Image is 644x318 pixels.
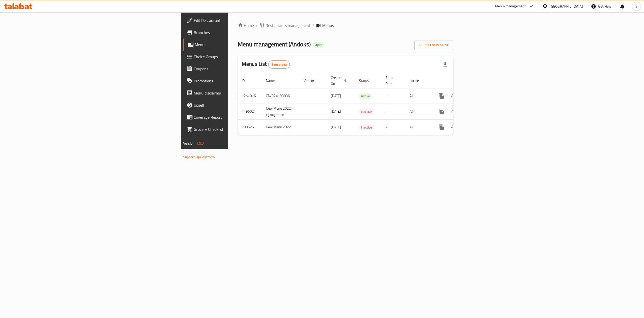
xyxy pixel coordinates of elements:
[183,99,288,111] a: Upsell
[242,78,251,84] span: ID
[183,39,288,51] a: Menus
[183,111,288,123] a: Coverage Report
[435,90,448,102] button: more
[238,22,453,28] nav: breadcrumb
[194,54,284,60] span: Choice Groups
[448,121,460,133] button: Change Status
[431,73,488,88] th: Actions
[635,4,637,9] span: S
[313,42,324,48] div: Open
[268,62,290,67] span: 3 record(s)
[439,58,451,71] div: Export file
[448,106,460,118] button: Change Status
[359,109,374,115] span: Inactive
[331,124,341,130] span: [DATE]
[194,17,284,23] span: Edit Restaurant
[183,51,288,63] a: Choice Groups
[414,41,453,50] button: Add New Menu
[183,149,206,155] span: Get support on:
[435,106,448,118] button: more
[322,22,334,28] span: Menus
[183,87,288,99] a: Menu disclaimer
[194,29,284,36] span: Branches
[183,14,288,26] a: Edit Restaurant
[495,3,526,9] div: Menu-management
[406,119,431,135] td: All
[331,92,341,99] span: [DATE]
[194,126,284,132] span: Grocery Checklist
[183,154,215,160] a: Support.OpsPlatform
[381,104,406,119] td: -
[183,140,195,147] span: Version:
[194,66,284,72] span: Coupons
[183,123,288,135] a: Grocery Checklist
[266,78,281,84] span: Name
[268,60,290,69] div: Total records count
[183,26,288,39] a: Branches
[550,4,583,9] div: [GEOGRAPHIC_DATA]
[381,119,406,135] td: -
[406,88,431,104] td: All
[410,78,425,84] span: Locale
[331,108,341,115] span: [DATE]
[418,42,449,48] span: Add New Menu
[359,93,372,99] span: Active
[359,124,374,130] span: Inactive
[195,42,284,48] span: Menus
[242,60,290,69] h2: Menus List
[312,22,314,28] li: /
[435,121,448,133] button: more
[238,73,488,135] table: enhanced table
[313,43,324,47] span: Open
[331,75,349,87] span: Created On
[194,102,284,108] span: Upsell
[406,104,431,119] td: All
[183,75,288,87] a: Promotions
[196,140,204,147] span: 1.0.0
[359,109,374,115] div: Inactive
[194,78,284,84] span: Promotions
[359,124,374,130] div: Inactive
[183,63,288,75] a: Coupons
[359,78,375,84] span: Status
[194,90,284,96] span: Menu disclaimer
[381,88,406,104] td: -
[194,114,284,120] span: Coverage Report
[448,90,460,102] button: Change Status
[385,75,399,87] span: Start Date
[304,78,321,84] span: Vendor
